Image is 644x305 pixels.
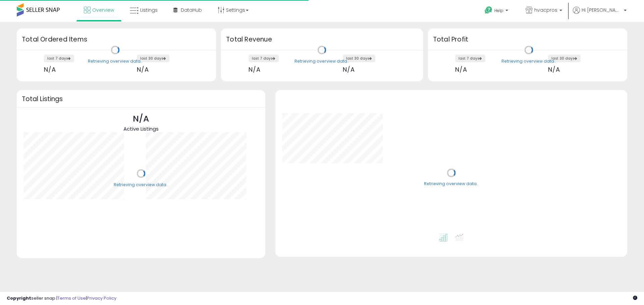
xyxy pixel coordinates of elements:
a: Privacy Policy [87,295,116,301]
div: seller snap | | [7,295,116,302]
div: Retrieving overview data.. [294,58,349,64]
strong: Copyright [7,295,31,301]
span: Overview [92,7,114,13]
i: Get Help [484,6,493,14]
div: Retrieving overview data.. [88,58,143,64]
div: Retrieving overview data.. [501,58,556,64]
a: Hi [PERSON_NAME] [573,7,627,22]
span: Hi [PERSON_NAME] [582,7,622,13]
span: Help [494,8,503,13]
span: DataHub [181,7,202,13]
div: Retrieving overview data.. [114,182,168,188]
span: Listings [140,7,158,13]
a: Terms of Use [57,295,86,301]
span: hvacpros [534,7,557,13]
a: Help [479,1,515,22]
div: Retrieving overview data.. [424,181,479,187]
